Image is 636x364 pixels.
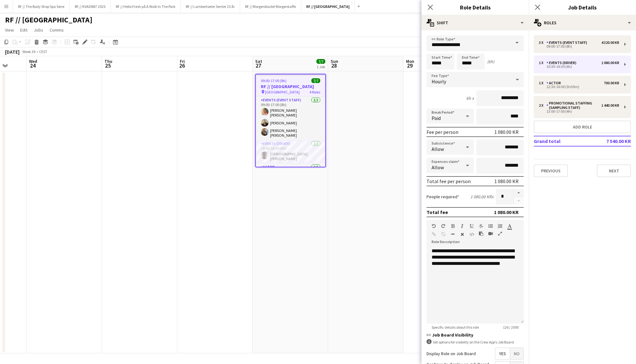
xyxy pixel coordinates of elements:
[3,26,16,34] a: View
[5,15,92,25] h1: RF // [GEOGRAPHIC_DATA]
[255,58,262,64] span: Sat
[31,26,46,34] a: Jobs
[539,81,546,85] div: 1 x
[479,224,483,229] button: Strikethrough
[20,27,27,33] span: Edit
[240,0,301,13] button: RF // Morgenbladet Morgenkaffe
[488,231,493,236] button: Insert video
[498,325,524,330] span: 126 / 2000
[534,164,568,177] button: Previous
[534,136,591,146] td: Grand total
[529,3,636,11] h3: Job Details
[256,97,325,140] app-card-role: Events (Event Staff)3/309:00-17:00 (8h)[PERSON_NAME] [PERSON_NAME][PERSON_NAME][PERSON_NAME] [PER...
[466,95,474,101] div: 6h x
[179,62,185,69] span: 26
[494,178,519,184] div: 1 080.00 KR
[432,164,444,170] span: Allow
[450,224,455,229] button: Bold
[494,209,519,215] div: 1 080.00 KR
[330,62,338,69] span: 28
[256,140,325,164] app-card-role: Events (Driver)1/110:30-16:30 (6h)[DEMOGRAPHIC_DATA][PERSON_NAME]
[432,224,436,229] button: Undo
[331,58,338,64] span: Sun
[21,49,37,54] span: Week 39
[28,62,37,69] span: 24
[18,26,30,34] a: Edit
[265,90,300,94] span: [GEOGRAPHIC_DATA]
[495,348,510,359] span: Yes
[432,78,446,85] span: Hourly
[311,78,320,83] span: 7/7
[601,40,619,45] div: 4 320.00 KR
[546,101,601,110] div: Promotional Staffing (Sampling Staff)
[427,178,471,184] div: Total fee per person
[507,224,512,229] button: Text Color
[427,351,476,356] label: Display Role on Job Board
[427,332,524,338] h3: Job Board Visibility
[254,62,262,69] span: 27
[488,224,493,229] button: Unordered List
[317,64,325,69] div: 1 Job
[470,194,493,200] div: 1 080.00 KR x
[498,224,502,229] button: Ordered List
[255,74,326,167] app-job-card: 09:00-17:00 (8h)7/7RF // [GEOGRAPHIC_DATA] [GEOGRAPHIC_DATA]4 RolesEvents (Event Staff)3/309:00-1...
[597,164,631,177] button: Next
[591,136,631,146] td: 7 540.00 KR
[261,78,286,83] span: 09:00-17:00 (8h)
[460,232,464,237] button: Clear Formatting
[441,224,445,229] button: Redo
[450,232,455,237] button: Horizontal Line
[70,0,111,13] button: RF // KVADRAT 2025
[460,224,464,229] button: Italic
[539,61,546,65] div: 1 x
[50,27,64,33] span: Comms
[534,121,631,133] button: Add role
[510,348,523,359] span: No
[514,189,524,197] button: Increase
[103,62,112,69] span: 25
[13,0,70,13] button: RF // The Body Shop Spa Serie
[427,209,448,215] div: Total fee
[432,146,444,152] span: Allow
[427,339,524,345] div: Set options for visibility on the Crew App’s Job Board
[469,224,474,229] button: Underline
[487,59,494,64] div: (6h)
[421,15,529,30] div: Shift
[539,40,546,45] div: 3 x
[539,103,546,108] div: 2 x
[5,49,20,55] div: [DATE]
[180,58,185,64] span: Fri
[539,85,619,88] div: 12:30-16:00 (3h30m)
[316,59,325,64] span: 7/7
[601,61,619,65] div: 1 080.00 KR
[604,81,619,85] div: 700.00 KR
[29,58,37,64] span: Wed
[529,15,636,30] div: Roles
[301,0,355,13] button: RF // [GEOGRAPHIC_DATA]
[104,58,112,64] span: Thu
[427,325,484,330] span: Specific details about this role
[5,27,14,33] span: View
[47,26,66,34] a: Comms
[494,129,519,135] div: 1 080.00 KR
[539,45,619,48] div: 09:00-17:00 (8h)
[546,61,579,65] div: Events (Driver)
[539,110,619,113] div: 13:00-17:00 (4h)
[432,115,441,121] span: Paid
[256,164,325,185] app-card-role: Actor1/1
[546,81,563,85] div: Actor
[498,231,502,236] button: Fullscreen
[34,27,43,33] span: Jobs
[111,0,181,13] button: RF // Hello Fresh på A Walk In The Park
[427,194,459,200] label: People required
[539,65,619,68] div: 10:30-16:30 (6h)
[39,49,47,54] div: CEST
[601,103,619,108] div: 1 440.00 KR
[256,84,325,89] h3: RF // [GEOGRAPHIC_DATA]
[479,231,483,236] button: Paste as plain text
[546,40,590,45] div: Events (Event Staff)
[469,232,474,237] button: HTML Code
[405,62,414,69] span: 29
[181,0,240,13] button: RF // Lambertseter Senter 15 år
